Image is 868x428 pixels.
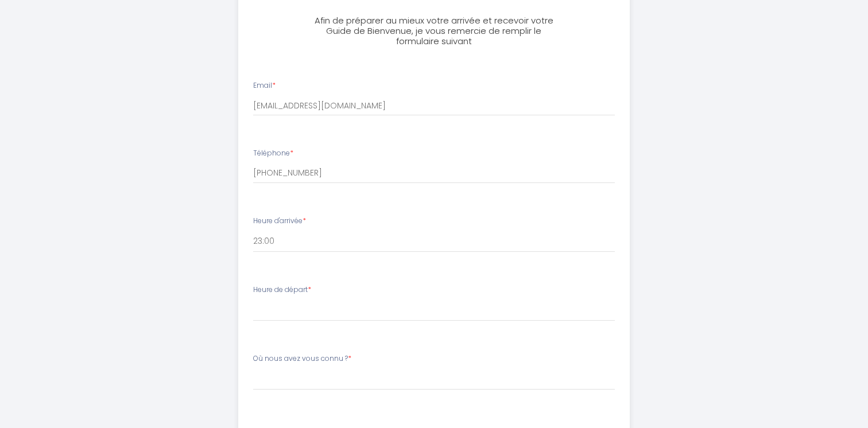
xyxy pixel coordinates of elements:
[253,216,306,227] label: Heure d'arrivée
[306,15,561,46] h3: Afin de préparer au mieux votre arrivée et recevoir votre Guide de Bienvenue, je vous remercie de...
[253,353,351,364] label: Où nous avez vous connu ?
[253,285,311,295] label: Heure de départ
[253,80,276,91] label: Email
[253,148,293,159] label: Téléphone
